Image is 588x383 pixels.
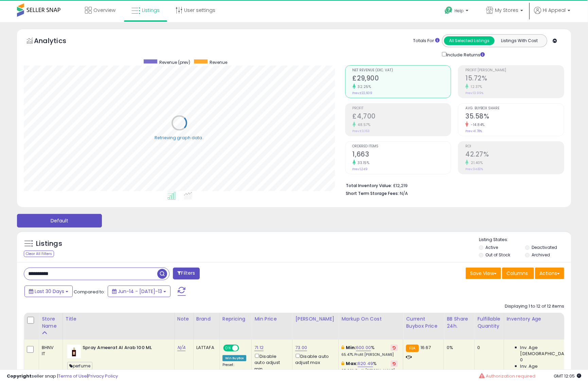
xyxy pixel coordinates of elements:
[341,315,400,323] div: Markup on Cost
[353,74,451,84] h2: £29,900
[346,190,399,196] b: Short Term Storage Fees:
[346,183,392,188] b: Total Inventory Value:
[468,84,482,89] small: 12.37%
[486,244,498,250] label: Active
[505,303,564,310] div: Displaying 1 to 12 of 12 items
[42,315,60,330] div: Store Name
[465,150,564,160] h2: 42.27%
[177,344,185,351] a: N/A
[465,145,564,148] span: ROI
[465,69,564,72] span: Profit [PERSON_NAME]
[437,51,493,58] div: Include Returns
[479,237,571,243] p: Listing States:
[67,345,81,358] img: 21bhIF4L08L._SL40_.jpg
[222,315,249,323] div: Repricing
[66,315,172,323] div: Title
[447,315,471,330] div: BB Share 24h.
[341,361,398,373] div: %
[502,268,534,279] button: Columns
[353,167,368,171] small: Prev: 1,249
[543,7,566,14] span: Hi Appeal
[346,344,356,351] b: Min:
[341,352,398,357] p: 65.47% Profit [PERSON_NAME]
[520,363,583,376] span: Inv. Age [DEMOGRAPHIC_DATA]:
[83,345,165,353] b: Spray Ameerat Al Arab 100 ML
[520,345,583,357] span: Inv. Age [DEMOGRAPHIC_DATA]:
[173,268,199,279] button: Filters
[413,38,440,44] div: Totals For
[42,345,57,357] div: BHNV IT
[468,122,485,127] small: -14.84%
[356,84,371,89] small: 32.25%
[494,36,545,45] button: Listings With Cost
[477,345,498,351] div: 0
[532,244,557,250] label: Deactivated
[177,315,191,323] div: Note
[466,268,501,279] button: Save View
[455,8,464,14] span: Help
[254,344,264,351] a: 71.12
[7,373,32,379] strong: Copyright
[7,373,118,380] div: seller snap | |
[88,373,118,379] a: Privacy Policy
[486,252,511,258] label: Out of Stock
[222,355,247,361] div: Win BuyBox
[532,252,550,258] label: Archived
[356,122,371,127] small: 48.57%
[468,160,483,165] small: 21.40%
[339,313,403,340] th: The percentage added to the cost of goods (COGS) that forms the calculator for Min & Max prices.
[465,129,482,133] small: Prev: 41.78%
[507,315,585,323] div: Inventory Age
[346,360,358,367] b: Max:
[36,239,62,249] h5: Listings
[356,344,371,351] a: 600.00
[447,345,469,351] div: 0%
[506,270,528,277] span: Columns
[406,315,441,330] div: Current Buybox Price
[155,134,204,141] div: Retrieving graph data..
[341,345,398,357] div: %
[465,91,483,95] small: Prev: 13.99%
[17,214,102,227] button: Default
[24,286,73,297] button: Last 30 Days
[108,286,171,297] button: Jun-14 - [DATE]-13
[74,289,105,295] span: Compared to:
[196,315,217,323] div: Brand
[238,345,249,351] span: OFF
[400,190,408,197] span: N/A
[465,112,564,122] h2: 35.58%
[58,373,87,379] a: Terms of Use
[444,6,453,15] i: Get Help
[346,181,559,189] li: £12,219
[465,107,564,110] span: Avg. Buybox Share
[358,360,373,367] a: 620.49
[477,315,501,330] div: Fulfillable Quantity
[356,160,370,165] small: 33.15%
[465,74,564,84] h2: 15.72%
[24,251,54,257] div: Clear All Filters
[295,344,307,351] a: 73.00
[341,368,398,373] p: 65.96% Profit [PERSON_NAME]
[353,145,451,148] span: Ordered Items
[353,69,451,72] span: Net Revenue (Exc. VAT)
[353,91,373,95] small: Prev: £22,609
[421,344,431,351] span: 16.67
[520,357,523,363] span: 0
[118,288,162,295] span: Jun-14 - [DATE]-13
[495,7,518,14] span: My Stores
[534,7,570,22] a: Hi Appeal
[353,107,451,110] span: Profit
[353,129,370,133] small: Prev: £3,163
[554,373,581,379] span: 2025-08-13 12:05 GMT
[353,150,451,160] h2: 1,663
[439,1,475,22] a: Help
[406,345,418,352] small: FBA
[295,315,336,323] div: [PERSON_NAME]
[353,112,451,122] h2: £4,700
[34,36,79,47] h5: Analytics
[535,268,564,279] button: Actions
[142,7,160,14] span: Listings
[35,288,64,295] span: Last 30 Days
[67,362,92,370] span: perfume
[254,352,287,372] div: Disable auto adjust min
